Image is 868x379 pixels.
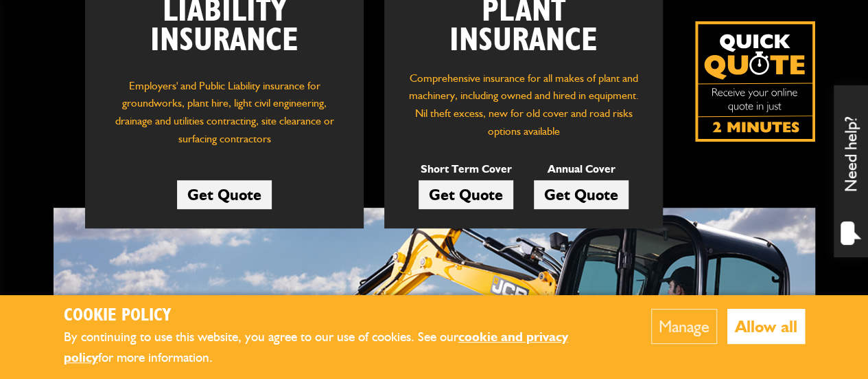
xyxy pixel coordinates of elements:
[106,77,343,155] p: Employers' and Public Liability insurance for groundworks, plant hire, light civil engineering, d...
[177,180,272,209] a: Get Quote
[64,327,609,369] p: By continuing to use this website, you agree to our use of cookies. See our for more information.
[534,160,629,178] p: Annual Cover
[64,305,609,327] h2: Cookie Policy
[534,180,629,209] a: Get Quote
[405,69,642,140] p: Comprehensive insurance for all makes of plant and machinery, including owned and hired in equipm...
[834,85,868,257] div: Need help?
[64,329,568,366] a: cookie and privacy policy
[651,309,717,344] button: Manage
[419,160,513,178] p: Short Term Cover
[727,309,805,344] button: Allow all
[695,21,815,142] img: Quick Quote
[695,21,815,142] a: Get your insurance quote isn just 2-minutes
[419,180,513,209] a: Get Quote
